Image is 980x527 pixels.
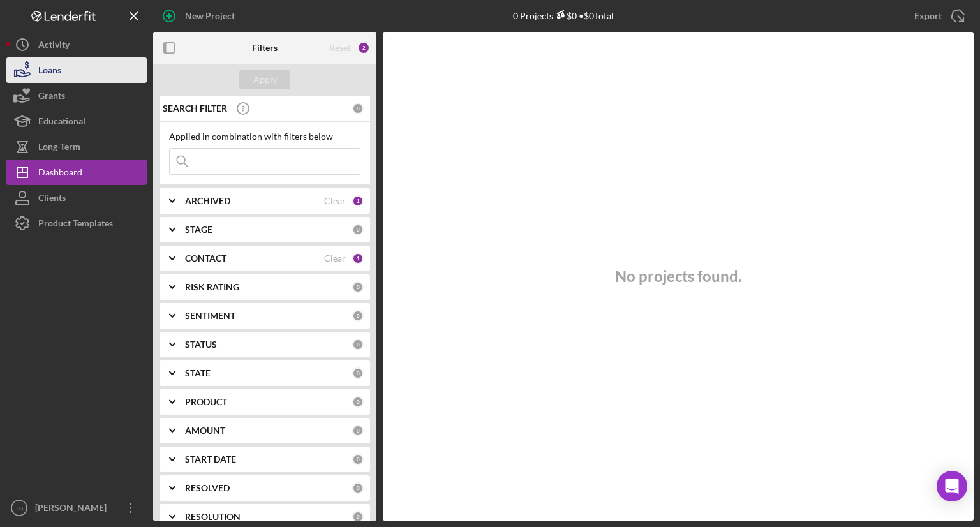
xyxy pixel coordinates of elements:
[352,281,364,293] div: 0
[32,495,115,524] div: [PERSON_NAME]
[6,57,147,83] button: Loans
[553,10,577,21] div: $0
[352,103,364,114] div: 0
[185,3,235,29] div: New Project
[185,454,236,464] b: START DATE
[253,70,277,89] div: Apply
[185,397,227,407] b: PRODUCT
[185,339,217,350] b: STATUS
[239,70,290,89] button: Apply
[169,131,360,142] div: Applied in combination with filters below
[352,482,364,494] div: 0
[185,311,235,321] b: SENTIMENT
[352,454,364,465] div: 0
[352,396,364,408] div: 0
[352,310,364,322] div: 0
[352,253,364,264] div: 1
[324,253,346,263] div: Clear
[352,339,364,350] div: 0
[38,160,82,188] div: Dashboard
[352,195,364,207] div: 1
[185,196,230,206] b: ARCHIVED
[357,41,370,54] div: 2
[513,10,614,21] div: 0 Projects • $0 Total
[6,211,147,236] button: Product Templates
[38,32,70,61] div: Activity
[163,103,227,114] b: SEARCH FILTER
[902,3,974,29] button: Export
[615,267,741,285] h3: No projects found.
[185,483,230,493] b: RESOLVED
[329,43,351,53] div: Reset
[38,211,113,239] div: Product Templates
[185,253,226,263] b: CONTACT
[185,225,212,235] b: STAGE
[38,57,61,86] div: Loans
[6,134,147,160] button: Long-Term
[352,224,364,235] div: 0
[6,32,147,57] button: Activity
[352,367,364,379] div: 0
[937,471,967,501] div: Open Intercom Messenger
[6,160,147,185] button: Dashboard
[185,282,239,292] b: RISK RATING
[38,185,66,214] div: Clients
[15,505,23,512] text: TS
[38,134,80,163] div: Long-Term
[38,108,85,137] div: Educational
[185,426,225,436] b: AMOUNT
[914,3,942,29] div: Export
[352,511,364,523] div: 0
[38,83,65,112] div: Grants
[185,368,211,378] b: STATE
[6,108,147,134] button: Educational
[153,3,248,29] button: New Project
[6,495,147,521] button: TS[PERSON_NAME]
[6,83,147,108] button: Grants
[6,185,147,211] button: Clients
[352,425,364,436] div: 0
[185,512,241,522] b: RESOLUTION
[252,43,278,53] b: Filters
[324,196,346,206] div: Clear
